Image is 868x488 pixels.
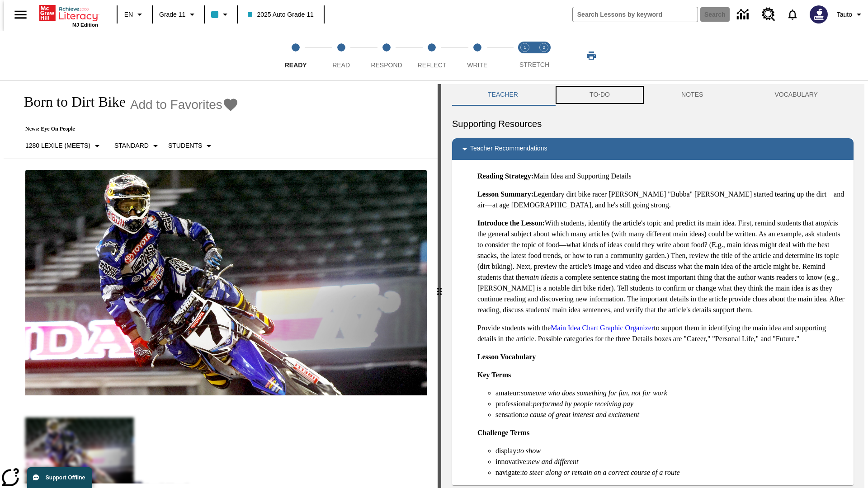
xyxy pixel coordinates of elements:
[441,84,864,488] div: activity
[819,219,833,227] em: topic
[495,399,846,409] li: professional:
[533,400,633,408] em: performed by people receiving pay
[477,429,529,436] strong: Challenge Terms
[418,61,447,69] span: Reflect
[477,353,536,361] strong: Lesson Vocabulary
[477,190,533,198] strong: Lesson Summary:
[124,10,133,19] span: EN
[452,84,554,106] button: Teacher
[477,323,846,344] p: Provide students with the to support them in identifying the main idea and supporting details in ...
[470,144,547,155] p: Teacher Recommendations
[542,45,545,50] text: 2
[168,141,202,150] p: Students
[573,7,698,22] input: search field
[495,388,846,399] li: amateur:
[248,10,313,19] span: 2025 Auto Grade 11
[804,3,833,26] button: Select a new avatar
[120,6,149,23] button: Language: EN, Select a language
[554,84,646,106] button: TO-DO
[14,126,239,132] p: News: Eye On People
[577,47,606,64] button: Print
[72,22,98,28] span: NJ Edition
[159,10,185,19] span: Grade 11
[25,141,90,150] p: 1280 Lexile (Meets)
[25,170,427,396] img: Motocross racer James Stewart flies through the air on his dirt bike.
[7,1,34,28] button: Open side menu
[731,2,756,27] a: Data Center
[522,469,680,476] em: to steer along or remain on a correct course of a route
[646,84,739,106] button: NOTES
[837,10,852,19] span: Tauto
[495,467,846,478] li: navigate:
[512,31,538,80] button: Stretch Read step 1 of 2
[156,6,201,23] button: Grade: Grade 11, Select a grade
[39,3,98,28] div: Home
[452,138,854,160] div: Teacher Recommendations
[477,189,846,211] p: Legendary dirt bike racer [PERSON_NAME] "Bubba" [PERSON_NAME] started tearing up the dirt—and air...
[451,31,504,80] button: Write step 5 of 5
[46,474,85,481] span: Support Offline
[438,84,441,488] div: Press Enter or Spacebar and then press right and left arrow keys to move the slider
[477,219,545,227] strong: Introduce the Lesson:
[114,141,149,150] p: Standard
[521,389,667,397] em: someone who does something for fun, not for work
[477,171,846,182] p: Main Idea and Supporting Details
[14,94,126,110] h1: Born to Dirt Bike
[524,273,553,281] em: main idea
[531,31,557,80] button: Stretch Respond step 2 of 2
[208,6,234,23] button: Class color is light blue. Change class color
[332,61,350,69] span: Read
[452,117,854,131] h6: Supporting Resources
[739,84,854,106] button: VOCABULARY
[165,138,218,154] button: Select Student
[528,458,578,465] em: new and different
[833,6,868,23] button: Profile/Settings
[130,98,222,112] span: Add to Favorites
[495,456,846,467] li: innovative:
[285,61,307,69] span: Ready
[130,97,239,113] button: Add to Favorites - Born to Dirt Bike
[495,409,846,420] li: sensation:
[477,371,511,379] strong: Key Terms
[519,447,541,455] em: to show
[467,61,487,69] span: Write
[551,324,654,332] a: Main Idea Chart Graphic Organizer
[360,31,413,80] button: Respond step 3 of 5
[22,138,106,154] button: Select Lexile, 1280 Lexile (Meets)
[495,446,846,456] li: display:
[781,3,804,26] a: Notifications
[371,61,402,69] span: Respond
[477,172,533,180] strong: Reading Strategy:
[477,218,846,315] p: With students, identify the article's topic and predict its main idea. First, remind students tha...
[269,31,322,80] button: Ready step 1 of 5
[524,411,639,418] em: a cause of great interest and excitement
[756,2,781,27] a: Resource Center, Will open in new tab
[111,138,165,154] button: Scaffolds, Standard
[315,31,367,80] button: Read step 2 of 5
[452,84,854,106] div: Instructional Panel Tabs
[406,31,458,80] button: Reflect step 4 of 5
[524,45,526,50] text: 1
[810,5,828,23] img: Avatar
[27,467,92,488] button: Support Offline
[519,61,549,68] span: STRETCH
[4,84,438,483] div: reading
